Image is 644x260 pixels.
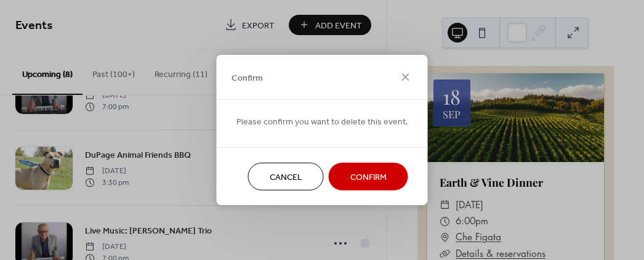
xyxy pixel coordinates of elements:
span: Cancel [270,171,302,184]
span: Confirm [231,71,263,84]
button: Confirm [329,163,408,190]
span: Confirm [350,171,387,184]
button: Cancel [248,163,324,190]
span: Please confirm you want to delete this event. [236,116,408,129]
